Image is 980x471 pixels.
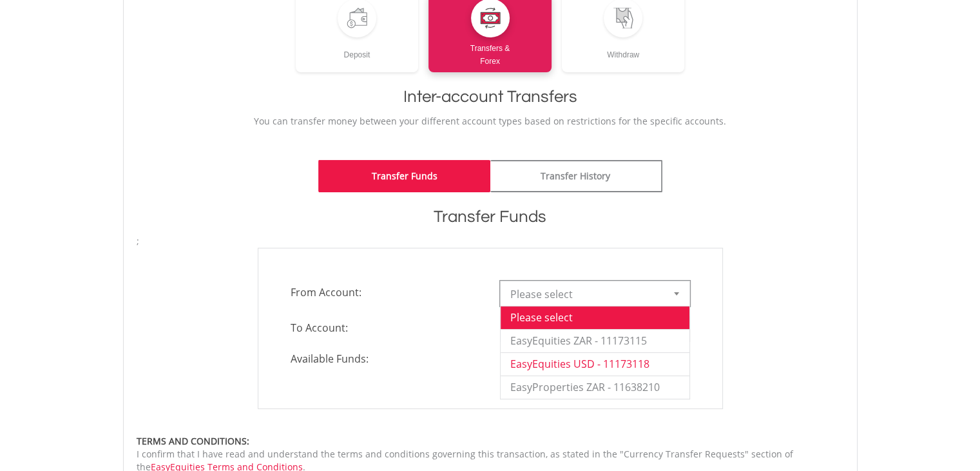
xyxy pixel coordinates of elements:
li: Please select [501,306,689,329]
span: From Account: [281,281,490,304]
a: Transfer Funds [318,160,490,192]
h1: Inter-account Transfers [137,85,844,108]
div: TERMS AND CONDITIONS: [137,435,844,448]
p: You can transfer money between your different account types based on restrictions for the specifi... [137,115,844,128]
h1: Transfer Funds [137,205,844,228]
li: EasyEquities ZAR - 11173115 [501,329,689,352]
a: Transfer History [490,160,662,192]
li: EasyProperties ZAR - 11638210 [501,376,689,399]
div: Deposit [296,37,419,61]
div: Withdraw [562,37,685,61]
span: Please select [510,281,660,307]
div: Transfers & Forex [428,37,552,68]
span: Available Funds: [281,352,490,366]
span: To Account: [281,316,490,339]
li: EasyEquities USD - 11173118 [501,352,689,376]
